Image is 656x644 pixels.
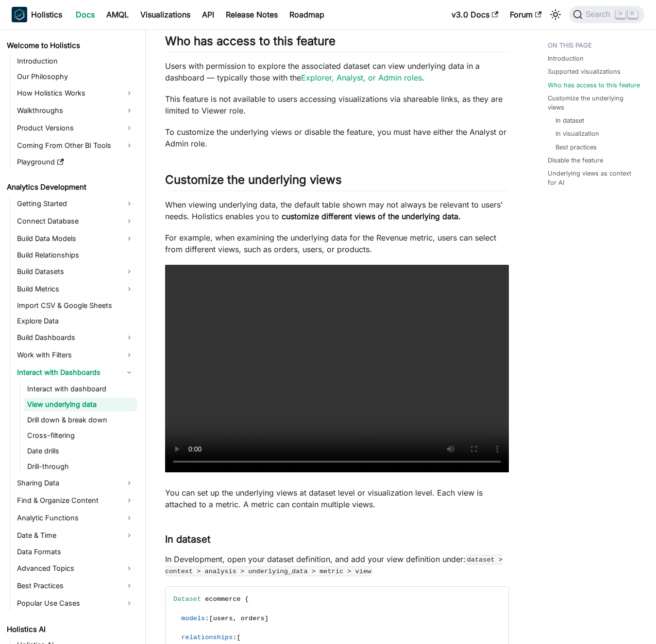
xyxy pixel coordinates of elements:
[165,487,509,510] p: You can set up the underlying views at dataset level or visualization level. Each view is attache...
[135,7,196,22] a: Visualizations
[548,7,563,22] button: Switch between dark and light mode (currently light mode)
[14,54,137,68] a: Introduction
[548,169,640,187] a: Underlying views as context for AI
[14,231,137,246] a: Build Data Models
[265,615,269,622] span: ]
[12,7,62,22] a: HolisticsHolistics
[14,365,137,380] a: Interact with Dashboards
[548,67,621,76] a: Supported visualizations
[616,10,625,18] kbd: ⌘
[165,173,509,191] h2: Customize the underlying views
[4,180,137,194] a: Analytics Development
[4,623,137,636] a: Holistics AI
[12,7,27,22] img: Holistics
[14,155,137,169] a: Playground
[14,347,137,363] a: Work with Filters
[555,116,584,125] a: In dataset
[14,138,137,153] a: Coming From Other BI Tools
[14,70,137,83] a: Our Philosophy
[220,7,284,22] a: Release Notes
[165,126,509,149] p: To customize the underlying views or disable the feature, you must have either the Analyst or Adm...
[24,382,137,396] a: Interact with dashboard
[583,10,616,19] span: Search
[213,615,233,622] span: users
[504,7,547,22] a: Forum
[14,120,137,136] a: Product Versions
[548,54,584,63] a: Introduction
[237,634,241,641] span: [
[181,634,233,641] span: relationships
[284,7,330,22] a: Roadmap
[14,264,137,279] a: Build Datasets
[628,10,638,18] kbd: K
[205,615,209,622] span: :
[165,199,509,222] p: When viewing underlying data, the default table shown may not always be relevant to users' needs....
[14,248,137,262] a: Build Relationships
[301,73,422,82] a: Explorer, Analyst, or Admin roles
[14,330,137,345] a: Build Dashboards
[14,299,137,312] a: Import CSV & Google Sheets
[245,596,249,603] span: {
[14,528,137,543] a: Date & Time
[14,510,137,526] a: Analytic Functions
[555,143,597,152] a: Best practices
[173,596,201,603] span: Dataset
[14,475,137,491] a: Sharing Data
[569,6,644,23] button: Search (Command+K)
[24,444,137,458] a: Date drills
[14,213,137,229] a: Connect Database
[209,615,213,622] span: [
[548,80,640,90] a: Who has access to this feature
[14,281,137,297] a: Build Metrics
[165,93,509,116] p: This feature is not available to users accessing visualizations via shareable links, as they are ...
[165,553,509,577] p: In Development, open your dataset definition, and add your view definition under:
[165,34,509,52] h2: Who has access to this feature
[165,60,509,83] p: Users with permission to explore the associated dataset can view underlying data in a dashboard —...
[31,9,62,20] b: Holistics
[14,596,137,611] a: Popular Use Cases
[14,103,137,118] a: Walkthroughs
[196,7,220,22] a: API
[24,460,137,473] a: Drill-through
[14,314,137,328] a: Explore Data
[14,493,137,508] a: Find & Organize Content
[24,429,137,442] a: Cross-filtering
[165,265,509,472] video: Your browser does not support embedding video, but you can .
[548,156,603,165] a: Disable the feature
[446,7,504,22] a: v3.0 Docs
[165,232,509,255] p: For example, when examining the underlying data for the Revenue metric, users can select from dif...
[14,578,137,594] a: Best Practices
[70,7,101,22] a: Docs
[233,634,236,641] span: :
[548,94,640,112] a: Customize the underlying views
[205,596,240,603] span: ecommerce
[14,196,137,211] a: Getting Started
[24,413,137,427] a: Drill down & break down
[14,85,137,101] a: How Holistics Works
[282,211,461,221] strong: customize different views of the underlying data​​.
[14,545,137,559] a: Data Formats
[24,398,137,411] a: View underlying data
[165,533,509,546] h3: In dataset
[101,7,135,22] a: AMQL
[181,615,205,622] span: models
[241,615,265,622] span: orders
[233,615,236,622] span: ,
[4,39,137,52] a: Welcome to Holistics
[14,561,137,576] a: Advanced Topics
[555,129,599,138] a: In visualization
